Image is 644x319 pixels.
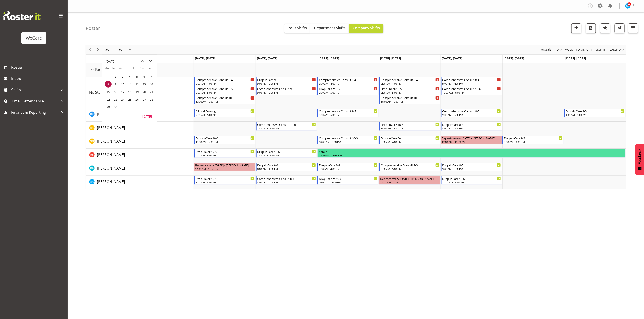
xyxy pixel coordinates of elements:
[196,109,254,113] div: Clinical Oversight
[256,122,317,131] div: Ena Advincula"s event - Comprehensive Consult 10-6 Begin From Tuesday, September 9, 2025 at 10:00...
[196,176,254,181] div: Drop-inCare 8-4
[194,176,255,185] div: Sarah Abbott"s event - Drop-inCare 8-4 Begin From Monday, September 8, 2025 at 8:00:00 AM GMT+12:...
[112,88,119,95] span: Tuesday, September 16, 2025
[86,77,194,108] td: No Staff Member resource
[86,122,194,135] td: Ena Advincula resource
[141,81,148,88] span: Saturday, September 13, 2025
[319,77,378,82] div: Comprehensive Consult 8-4
[148,66,155,73] th: Su
[257,149,316,154] div: Drop-inCare 10-6
[11,75,65,82] span: Inbox
[105,81,112,88] span: Monday, September 8, 2025
[381,95,439,100] div: Comprehensive Consult 10-6
[442,181,501,184] div: 10:00 AM - 6:00 PM
[441,163,502,171] div: Rachna Anderson"s event - Drop-inCare 9-5 Begin From Friday, September 12, 2025 at 9:00:00 AM GMT...
[257,127,316,130] div: 10:00 AM - 6:00 PM
[3,11,41,20] img: Rosterit website logo
[566,113,624,117] div: 9:00 AM - 3:00 PM
[442,167,501,171] div: 9:00 AM - 5:00 PM
[86,135,194,149] td: Natasha Ottley resource
[141,73,148,80] span: Saturday, September 6, 2025
[609,47,625,52] button: Month
[442,163,501,167] div: Drop-inCare 9-5
[571,23,581,33] button: Add a new shift
[140,113,155,120] button: Today
[565,47,573,52] span: Week
[319,113,378,117] div: 9:00 AM - 5:00 PM
[134,96,140,103] span: Friday, September 26, 2025
[257,181,316,184] div: 8:00 AM - 4:00 PM
[86,149,194,162] td: Rachel Els resource
[314,25,346,30] span: Department Shifts
[126,73,133,80] span: Thursday, September 4, 2025
[97,138,125,144] a: [PERSON_NAME]
[126,88,133,95] span: Thursday, September 18, 2025
[86,176,194,189] td: Sarah Abbott resource
[196,77,254,82] div: Comprehensive Consult 8-4
[194,109,255,117] div: Brian Ko"s event - Clinical Oversight Begin From Monday, September 8, 2025 at 9:00:00 AM GMT+12:0...
[119,73,126,80] span: Wednesday, September 3, 2025
[504,140,563,144] div: 9:00 AM - 3:00 PM
[442,113,501,117] div: 9:00 AM - 5:00 PM
[504,56,524,60] span: [DATE], [DATE]
[441,86,502,95] div: No Staff Member"s event - Comprehensive Consult 10-6 Begin From Friday, September 12, 2025 at 10:...
[95,47,101,52] button: Next
[112,73,119,80] span: Tuesday, September 2, 2025
[556,47,562,52] span: Day
[97,125,125,130] span: [PERSON_NAME]
[441,77,502,86] div: No Staff Member"s event - Comprehensive Consult 8-4 Begin From Friday, September 12, 2025 at 8:00...
[134,73,140,80] span: Friday, September 5, 2025
[379,86,440,95] div: No Staff Member"s event - Drop-inCare 9-5 Begin From Thursday, September 11, 2025 at 9:00:00 AM G...
[194,86,255,95] div: No Staff Member"s event - Comprehensive Consult 9-5 Begin From Monday, September 8, 2025 at 9:00:...
[256,149,317,158] div: Rachel Els"s event - Drop-inCare 10-6 Begin From Tuesday, September 9, 2025 at 10:00:00 AM GMT+12...
[381,86,439,91] div: Drop-inCare 9-5
[442,91,501,94] div: 10:00 AM - 6:00 PM
[112,96,119,103] span: Tuesday, September 23, 2025
[379,122,440,131] div: Ena Advincula"s event - Drop-inCare 10-6 Begin From Thursday, September 11, 2025 at 10:00:00 AM G...
[380,56,401,60] span: [DATE], [DATE]
[256,86,317,95] div: No Staff Member"s event - Comprehensive Consult 9-5 Begin From Tuesday, September 9, 2025 at 9:00...
[196,113,254,117] div: 9:00 AM - 5:00 PM
[194,77,255,86] div: No Staff Member"s event - Comprehensive Consult 8-4 Begin From Monday, September 8, 2025 at 8:00:...
[257,56,277,60] span: [DATE], [DATE]
[257,122,316,127] div: Comprehensive Consult 10-6
[105,57,116,66] div: title
[319,82,378,85] div: 8:00 AM - 4:00 PM
[288,25,307,30] span: Your Shifts
[441,136,502,144] div: Natasha Ottley"s event - Repeats every friday - Natasha Ottley Begin From Friday, September 12, 2...
[317,109,379,117] div: Brian Ko"s event - Comprehensive Consult 9-5 Begin From Wednesday, September 10, 2025 at 9:00:00 ...
[319,149,624,154] div: Annual
[635,144,644,175] button: Feedback - Show survey
[381,127,439,130] div: 10:00 AM - 6:00 PM
[349,24,383,33] button: Company Shifts
[380,181,439,184] div: 12:00 AM - 11:59 PM
[86,63,194,77] td: Faringdon resource
[112,81,119,88] span: Tuesday, September 9, 2025
[566,109,624,113] div: Drop-inCare 9-3
[148,88,155,95] span: Sunday, September 21, 2025
[105,88,112,95] span: Monday, September 15, 2025
[97,166,125,171] span: [PERSON_NAME]
[103,47,127,52] span: [DATE] - [DATE]
[317,163,379,171] div: Rachna Anderson"s event - Drop-inCare 8-4 Begin From Wednesday, September 10, 2025 at 8:00:00 AM ...
[196,149,254,154] div: Drop-inCare 9-5
[536,47,552,52] button: Time Scale
[284,24,310,33] button: Your Shifts
[442,136,501,140] div: Repeats every [DATE] - [PERSON_NAME]
[133,66,140,73] th: Fr
[381,167,439,171] div: 9:00 AM - 5:00 PM
[381,140,439,144] div: 8:00 AM - 4:00 PM
[317,136,379,144] div: Natasha Ottley"s event - Comprehensive Consult 10-6 Begin From Wednesday, September 10, 2025 at 1...
[11,109,59,116] span: Finance & Reporting
[119,81,126,88] span: Wednesday, September 10, 2025
[87,47,94,52] button: Previous
[256,77,317,86] div: No Staff Member"s event - Drop-inCare 9-5 Begin From Tuesday, September 9, 2025 at 9:00:00 AM GMT...
[119,66,126,73] th: We
[379,176,440,185] div: Sarah Abbott"s event - Repeats every thursday - Sarah Abbott Begin From Thursday, September 11, 2...
[442,86,501,91] div: Comprehensive Consult 10-6
[196,181,254,184] div: 8:00 AM - 4:00 PM
[381,91,439,94] div: 9:00 AM - 5:00 PM
[139,57,147,65] button: previous month
[615,23,625,33] button: Send a list of all shifts for the selected filtered period to all rostered employees.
